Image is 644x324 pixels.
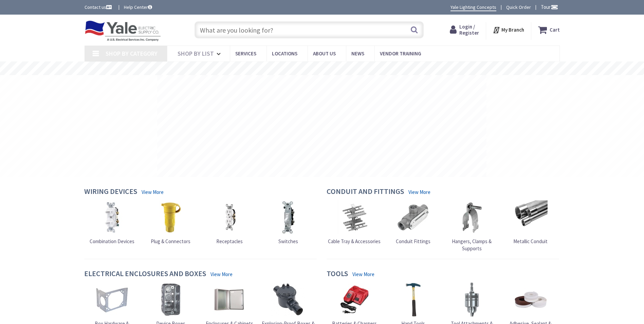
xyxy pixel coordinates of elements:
h4: Tools [327,269,348,279]
span: Services [235,50,256,57]
img: Switches [271,200,305,234]
img: Receptacles [213,200,246,234]
a: View More [352,271,374,278]
a: Cart [538,24,560,36]
a: View More [142,188,164,196]
img: Conduit Fittings [396,200,430,234]
span: Combination Devices [90,238,134,245]
img: Combination Devices [95,200,129,234]
a: Hangers, Clamps & Supports Hangers, Clamps & Supports [444,200,500,252]
img: Box Hardware & Accessories [95,283,129,317]
h4: Wiring Devices [84,187,137,197]
div: My Branch [493,24,524,36]
a: Switches Switches [271,200,305,245]
span: Tour [541,4,558,10]
span: Locations [272,50,297,57]
a: Metallic Conduit Metallic Conduit [513,200,548,245]
a: Plug & Connectors Plug & Connectors [151,200,190,245]
span: Plug & Connectors [151,238,190,245]
img: Metallic Conduit [514,200,548,234]
strong: Cart [550,24,560,36]
a: Login / Register [450,24,479,36]
img: Hand Tools [396,283,430,317]
span: News [351,50,364,57]
span: Shop By Category [106,50,158,57]
span: Hangers, Clamps & Supports [452,238,492,252]
h4: Electrical Enclosures and Boxes [84,269,206,279]
span: Vendor Training [380,50,421,57]
strong: My Branch [501,26,524,33]
a: Conduit Fittings Conduit Fittings [396,200,430,245]
img: Device Boxes [154,283,188,317]
img: Enclosures & Cabinets [213,283,246,317]
a: Combination Devices Combination Devices [90,200,134,245]
a: Contact us [85,4,113,11]
h4: Conduit and Fittings [327,187,404,197]
a: Cable Tray & Accessories Cable Tray & Accessories [328,200,381,245]
a: View More [408,188,430,196]
img: Batteries & Chargers [337,283,371,317]
a: Receptacles Receptacles [213,200,246,245]
a: Help Center [124,4,152,11]
a: Yale Lighting Concepts [450,4,496,11]
span: Switches [278,238,298,245]
span: Conduit Fittings [396,238,430,245]
span: Login / Register [459,23,479,36]
span: Cable Tray & Accessories [328,238,381,245]
img: Explosion-Proof Boxes & Accessories [271,283,305,317]
img: Plug & Connectors [154,200,188,234]
span: About Us [313,50,336,57]
span: Metallic Conduit [513,238,548,245]
img: Adhesive, Sealant & Tapes [514,283,548,317]
span: Shop By List [178,50,214,57]
input: What are you looking for? [195,21,424,38]
img: Tool Attachments & Accessories [455,283,489,317]
a: View More [210,271,233,278]
img: Cable Tray & Accessories [337,200,371,234]
span: Receptacles [216,238,243,245]
img: Yale Electric Supply Co. [85,20,161,41]
img: Hangers, Clamps & Supports [455,200,489,234]
a: Quick Order [506,4,531,11]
